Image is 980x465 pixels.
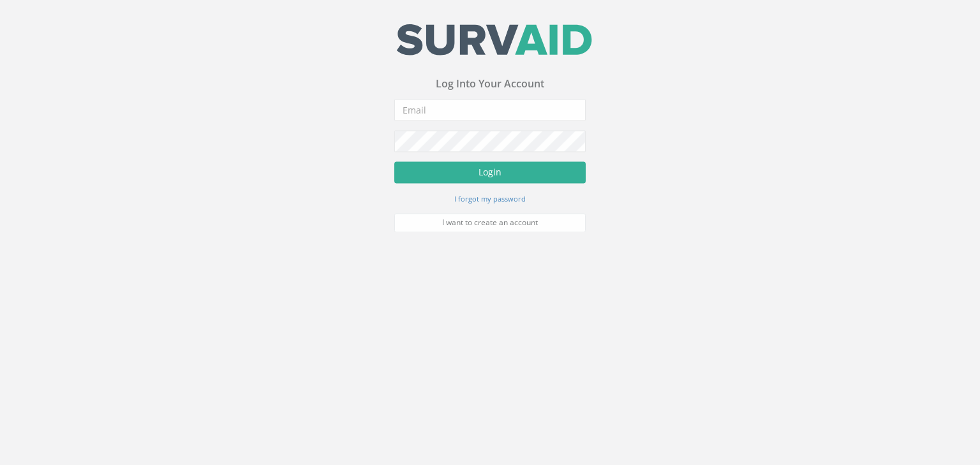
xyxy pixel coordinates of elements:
h3: Log Into Your Account [394,80,586,92]
button: Login [394,163,586,185]
input: Email [394,101,586,122]
a: I want to create an account [394,215,586,234]
a: I forgot my password [454,195,526,206]
small: I forgot my password [454,196,526,205]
